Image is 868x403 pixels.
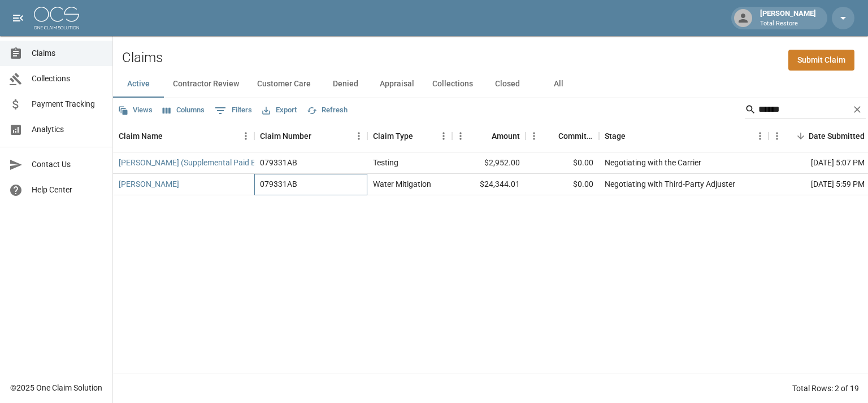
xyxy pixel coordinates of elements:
[809,120,865,152] div: Date Submitted
[320,71,371,98] button: Denied
[164,71,248,98] button: Contractor Review
[32,47,103,59] span: Claims
[849,101,866,118] button: Clear
[260,120,311,152] div: Claim Number
[113,71,164,98] button: Active
[452,128,469,144] button: Menu
[32,184,103,196] span: Help Center
[119,120,163,152] div: Claim Name
[526,120,599,152] div: Committed Amount
[526,128,542,144] button: Menu
[373,157,398,168] div: Testing
[259,102,300,119] button: Export
[533,71,584,98] button: All
[373,120,413,152] div: Claim Type
[526,152,599,174] div: $0.00
[452,152,526,174] div: $2,952.00
[7,7,29,29] button: open drawer
[367,120,452,152] div: Claim Type
[113,120,254,152] div: Claim Name
[32,124,103,135] span: Analytics
[119,178,179,190] a: [PERSON_NAME]
[413,128,429,144] button: Sort
[32,98,103,110] span: Payment Tracking
[792,383,859,394] div: Total Rows: 2 of 19
[788,50,854,71] a: Submit Claim
[260,178,297,190] div: 079331AB
[605,157,701,168] div: Negotiating with the Carrier
[769,128,785,144] button: Menu
[163,128,179,144] button: Sort
[373,178,431,190] div: Water Mitigation
[119,157,264,168] a: [PERSON_NAME] (Supplemental Paid Bill)
[311,128,327,144] button: Sort
[626,128,641,144] button: Sort
[10,382,102,393] div: © 2025 One Claim Solution
[254,120,367,152] div: Claim Number
[482,71,533,98] button: Closed
[476,128,492,144] button: Sort
[115,102,155,119] button: Views
[350,128,367,144] button: Menu
[32,73,103,85] span: Collections
[122,50,163,66] h2: Claims
[526,174,599,195] div: $0.00
[160,102,207,119] button: Select columns
[793,128,809,144] button: Sort
[752,128,769,144] button: Menu
[371,71,423,98] button: Appraisal
[435,128,452,144] button: Menu
[452,120,526,152] div: Amount
[423,71,482,98] button: Collections
[260,157,297,168] div: 079331AB
[605,178,735,190] div: Negotiating with Third-Party Adjuster
[113,71,868,98] div: dynamic tabs
[304,102,350,119] button: Refresh
[492,120,520,152] div: Amount
[745,100,866,121] div: Search
[756,8,821,28] div: [PERSON_NAME]
[452,174,526,195] div: $24,344.01
[34,7,79,29] img: ocs-logo-white-transparent.png
[32,159,103,170] span: Contact Us
[237,128,254,144] button: Menu
[248,71,320,98] button: Customer Care
[605,120,626,152] div: Stage
[558,120,593,152] div: Committed Amount
[212,102,255,120] button: Show filters
[542,128,558,144] button: Sort
[599,120,769,152] div: Stage
[760,19,816,29] p: Total Restore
